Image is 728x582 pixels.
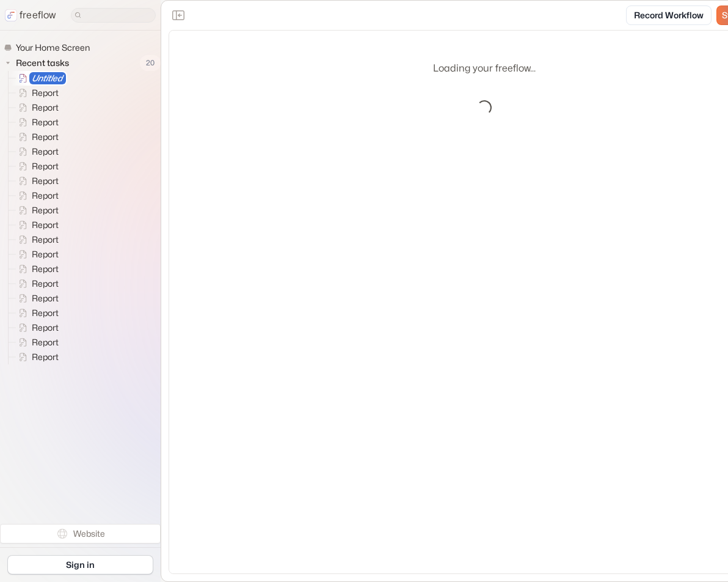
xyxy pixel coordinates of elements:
[9,86,64,100] a: Report
[9,71,67,86] a: Untitled
[29,160,62,172] span: Report
[626,6,712,25] a: Record Workflow
[9,262,64,276] a: Report
[9,174,64,188] a: Report
[4,40,95,55] a: Your Home Screen
[29,190,62,202] span: Report
[13,57,73,69] span: Recent tasks
[13,42,93,54] span: Your Home Screen
[9,247,64,262] a: Report
[29,278,62,290] span: Report
[29,307,62,319] span: Report
[9,276,64,291] a: Report
[9,350,64,364] a: Report
[29,145,62,158] span: Report
[9,100,64,115] a: Report
[433,61,536,76] p: Loading your freeflow...
[29,292,62,304] span: Report
[29,204,62,216] span: Report
[9,203,64,218] a: Report
[4,56,74,70] button: Recent tasks
[29,263,62,275] span: Report
[29,175,62,187] span: Report
[9,159,64,174] a: Report
[29,234,62,246] span: Report
[29,351,62,363] span: Report
[29,87,62,99] span: Report
[169,6,188,25] button: Close the sidebar
[32,73,62,83] i: Untitled
[29,219,62,231] span: Report
[9,320,64,335] a: Report
[9,306,64,320] a: Report
[9,335,64,350] a: Report
[9,115,64,130] a: Report
[5,8,56,23] a: freeflow
[29,116,62,128] span: Report
[29,131,62,143] span: Report
[140,55,161,71] span: 20
[20,8,56,23] p: freeflow
[9,188,64,203] a: Report
[29,248,62,260] span: Report
[29,101,62,114] span: Report
[29,322,62,334] span: Report
[9,232,64,247] a: Report
[29,336,62,348] span: Report
[9,218,64,232] a: Report
[9,144,64,159] a: Report
[7,555,153,575] a: Sign in
[9,130,64,144] a: Report
[9,291,64,306] a: Report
